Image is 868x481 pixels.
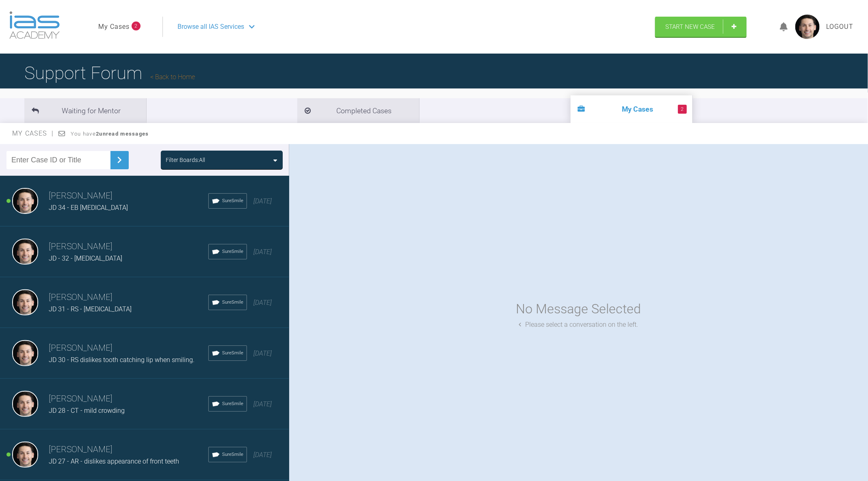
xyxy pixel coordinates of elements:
img: Jack Dowling [12,188,38,214]
a: Back to Home [150,73,195,81]
img: Jack Dowling [12,239,38,265]
strong: 2 unread messages [96,131,149,137]
span: [DATE] [253,400,272,408]
input: Enter Case ID or Title [6,151,110,169]
h3: [PERSON_NAME] [49,240,208,254]
a: Logout [826,22,853,32]
span: JD 27 - AR - dislikes appearance of front teeth [49,457,179,465]
span: 2 [132,22,141,30]
img: chevronRight.28bd32b0.svg [113,153,126,166]
img: Jack Dowling [12,289,38,315]
div: Please select a conversation on the left. [519,319,639,330]
span: Start New Case [665,23,715,30]
span: 2 [678,105,687,114]
span: SureSmile [222,197,243,205]
span: [DATE] [253,349,272,357]
span: JD 31 - RS - [MEDICAL_DATA] [49,305,132,313]
span: You have [71,131,149,137]
li: Waiting for Mentor [24,98,146,123]
span: JD 28 - CT - mild crowding [49,407,125,414]
span: SureSmile [222,400,243,408]
img: Jack Dowling [12,442,38,468]
h3: [PERSON_NAME] [49,443,208,457]
span: [DATE] [253,197,272,205]
h3: [PERSON_NAME] [49,291,208,304]
li: My Cases [571,95,693,123]
span: JD - 32 - [MEDICAL_DATA] [49,255,122,262]
h1: Support Forum [24,59,195,87]
img: Jack Dowling [12,340,38,366]
a: My Cases [98,22,130,32]
h3: [PERSON_NAME] [49,341,208,355]
span: [DATE] [253,248,272,256]
h3: [PERSON_NAME] [49,189,208,203]
li: Completed Cases [297,98,419,123]
div: Filter Boards: All [166,155,205,164]
img: logo-light.3e3ef733.png [9,11,60,39]
span: My Cases [12,129,54,137]
span: [DATE] [253,299,272,306]
span: JD 34 - EB [MEDICAL_DATA] [49,204,128,211]
span: SureSmile [222,299,243,306]
span: SureSmile [222,248,243,255]
img: Jack Dowling [12,391,38,417]
span: SureSmile [222,349,243,357]
span: JD 30 - RS dislikes tooth catching lip when smiling. [49,356,195,364]
span: Browse all IAS Services [177,22,244,32]
img: profile.png [795,15,820,39]
span: SureSmile [222,451,243,458]
a: Start New Case [655,17,747,37]
h3: [PERSON_NAME] [49,392,208,406]
span: [DATE] [253,451,272,459]
div: No Message Selected [516,299,641,319]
